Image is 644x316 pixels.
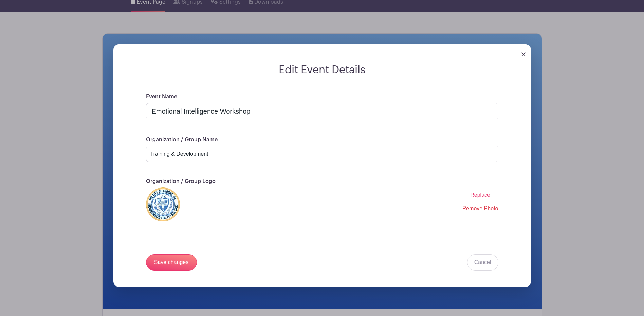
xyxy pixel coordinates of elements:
input: Save changes [146,254,197,271]
span: Replace [470,192,490,198]
label: Event Name [146,94,177,100]
label: Organization / Group Name [146,137,218,143]
img: close_button-5f87c8562297e5c2d7936805f587ecaba9071eb48480494691a3f1689db116b3.svg [521,52,526,56]
img: COA%20logo%20(2).jpg [146,187,180,221]
a: Remove Photo [462,205,498,211]
p: Organization / Group Logo [146,178,498,185]
h2: Edit Event Details [113,63,531,76]
a: Cancel [467,254,498,271]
